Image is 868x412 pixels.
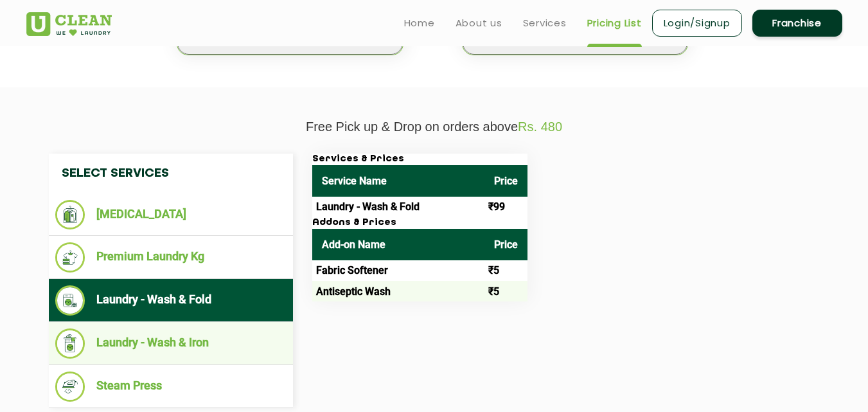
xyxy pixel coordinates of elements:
li: Laundry - Wash & Iron [55,328,287,359]
a: Services [523,15,567,31]
td: ₹5 [484,281,527,301]
h3: Services & Prices [312,154,527,165]
a: About us [456,15,502,31]
a: Home [404,15,435,31]
img: UClean Laundry and Dry Cleaning [26,12,112,36]
h3: Addons & Prices [312,217,527,229]
img: Premium Laundry Kg [55,242,85,273]
span: Rs. 480 [518,120,562,134]
li: [MEDICAL_DATA] [55,200,287,229]
td: ₹5 [484,260,527,281]
p: Free Pick up & Drop on orders above [26,120,842,134]
th: Add-on Name [312,229,484,260]
th: Price [484,229,527,260]
a: Login/Signup [652,10,742,37]
li: Premium Laundry Kg [55,242,287,273]
th: Service Name [312,165,484,197]
li: Laundry - Wash & Fold [55,285,287,316]
td: Fabric Softener [312,260,484,281]
img: Steam Press [55,372,85,402]
img: Laundry - Wash & Iron [55,328,85,359]
th: Price [484,165,527,197]
h4: Select Services [49,154,293,193]
td: Antiseptic Wash [312,281,484,301]
td: Laundry - Wash & Fold [312,197,484,217]
img: Laundry - Wash & Fold [55,285,85,316]
a: Franchise [752,10,842,37]
a: Pricing List [587,15,642,31]
li: Steam Press [55,372,287,402]
img: Dry Cleaning [55,200,85,229]
td: ₹99 [484,197,527,217]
